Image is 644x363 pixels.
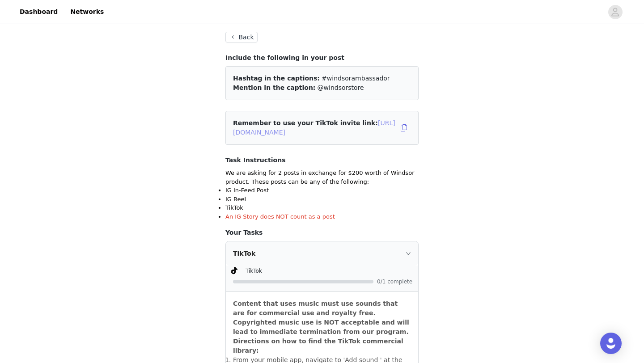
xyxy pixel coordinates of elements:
span: Mention in the caption: [233,84,315,91]
a: Networks [65,2,109,22]
strong: Content that uses music must use sounds that are for commercial use and royalty free. Copyrighted... [233,300,409,354]
span: 0/1 complete [377,279,413,284]
i: icon: right [406,251,411,256]
h4: Your Tasks [225,228,419,237]
div: icon: rightTikTok [226,241,418,266]
h4: Task Instructions [225,156,419,165]
span: @windsorstore [318,84,364,91]
span: TikTok [246,268,262,274]
p: We are asking for 2 posts in exchange for $200 worth of Windsor product. These posts can be any o... [225,169,419,186]
div: Open Intercom Messenger [600,333,622,354]
li: TikTok [225,203,419,212]
li: IG Reel [225,195,419,204]
button: Back [225,32,258,42]
li: IG In-Feed Post [225,186,419,195]
span: Remember to use your TikTok invite link: [233,119,395,136]
div: avatar [611,5,619,19]
span: #windsorambassador [322,75,390,82]
span: Hashtag in the captions: [233,75,320,82]
span: An IG Story does NOT count as a post [225,213,335,220]
a: Dashboard [14,2,63,22]
h4: Include the following in your post [225,53,419,63]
